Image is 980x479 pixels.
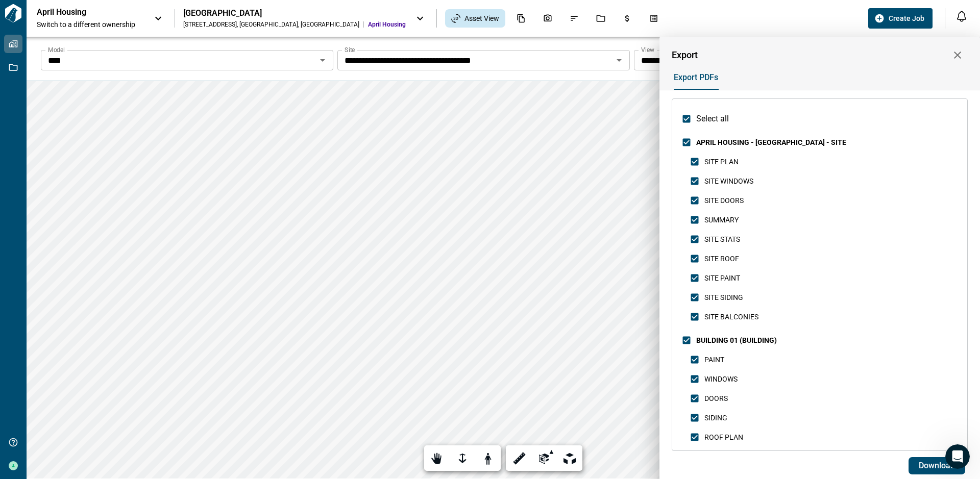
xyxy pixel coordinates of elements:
[704,375,738,383] span: WINDOWS
[919,461,955,471] span: Download
[674,72,718,83] span: Export PDFs
[704,216,739,224] span: SUMMARY
[704,255,739,263] span: SITE ROOF
[704,235,740,243] span: SITE STATS
[909,457,965,474] button: Download
[704,356,724,364] span: PAINT
[704,313,758,321] span: SITE BALCONIES
[704,177,753,185] span: SITE WINDOWS
[696,336,777,344] span: BUILDING 01 (BUILDING)
[672,50,698,60] span: Export
[945,444,970,469] iframe: Intercom live chat
[696,113,729,125] span: Select all
[704,394,728,402] span: DOORS
[696,138,846,146] span: APRIL HOUSING - [GEOGRAPHIC_DATA] - SITE
[704,274,740,282] span: SITE PAINT
[704,293,743,301] span: SITE SIDING
[704,158,739,166] span: SITE PLAN
[704,433,743,441] span: ROOF PLAN
[664,65,968,90] div: base tabs
[704,196,744,205] span: SITE DOORS
[704,414,727,422] span: SIDING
